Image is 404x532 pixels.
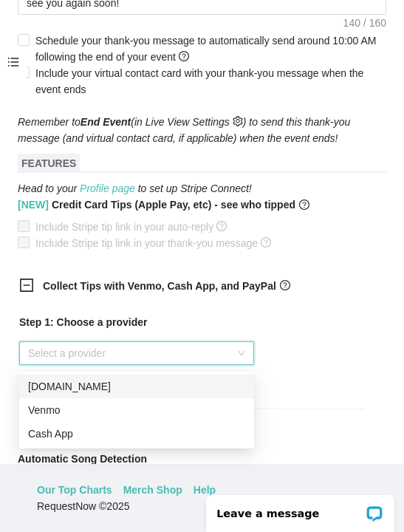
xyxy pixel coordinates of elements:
[19,422,254,446] div: Cash App
[30,219,233,235] span: Include Stripe tip link in your auto-reply
[18,116,350,144] i: Remember to (in Live View Settings ) to send this thank-you message (and virtual contact card, if...
[19,398,254,422] div: Venmo
[123,482,182,498] a: Merch Shop
[18,199,49,211] span: [NEW]
[37,482,112,498] a: Our Top Charts
[233,116,243,126] span: setting
[7,269,377,305] div: Collect Tips with Venmo, Cash App, and PayPalquestion-circle
[28,402,245,418] div: Venmo
[18,451,147,467] b: Automatic Song Detection
[19,278,34,293] span: minus-square
[35,67,363,95] span: Include your virtual contact card with your thank-you message when the event ends
[30,235,277,251] span: Include Stripe tip link in your thank-you message
[28,378,245,395] div: [DOMAIN_NAME]
[80,183,135,194] a: Profile page
[280,280,290,290] span: question-circle
[216,221,227,231] span: question-circle
[196,485,404,532] iframe: LiveChat chat widget
[43,280,276,292] b: Collect Tips with Venmo, Cash App, and PayPal
[35,35,377,63] span: Schedule your thank-you message to automatically send around 10:00 AM following the end of your e...
[261,237,271,248] span: question-circle
[19,316,147,328] b: Step 1: Choose a provider
[19,375,254,398] div: PayPal.Me
[299,197,309,213] span: question-circle
[18,197,295,213] b: Credit Card Tips (Apple Pay, etc) - see who tipped
[194,482,216,498] a: Help
[18,154,80,173] span: FEATURES
[18,183,252,194] i: Head to your to set up Stripe Connect!
[179,51,189,61] span: question-circle
[28,426,245,442] div: Cash App
[37,498,363,514] div: RequestNow © 2025
[81,116,131,128] b: End Event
